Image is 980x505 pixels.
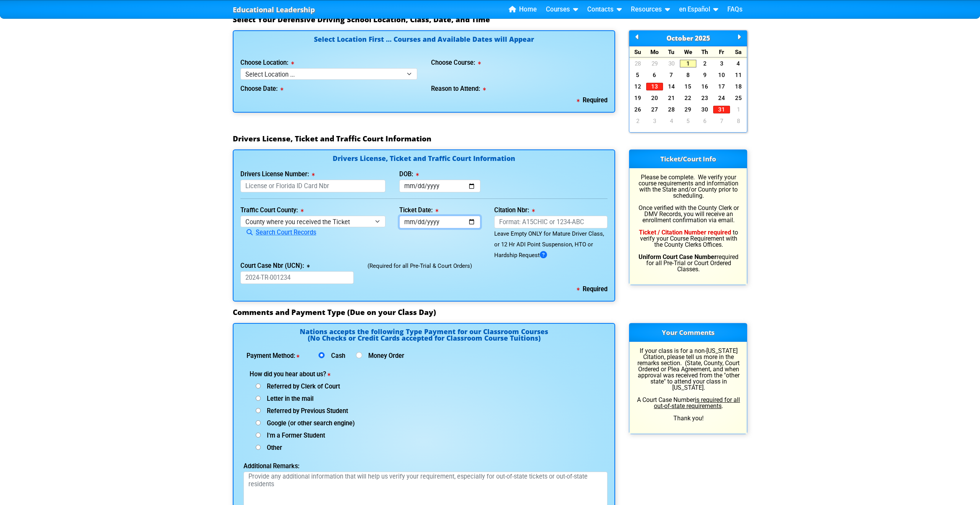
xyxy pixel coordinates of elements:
a: 29 [646,60,663,67]
a: 8 [730,117,747,125]
a: 1 [680,60,697,67]
p: If your class is for a non-[US_STATE] Citation, please tell us more in the remarks section. (Stat... [636,348,740,421]
a: 27 [646,106,663,113]
a: 1 [730,106,747,113]
div: Sa [730,46,747,57]
a: 18 [730,83,747,90]
h4: Drivers License, Ticket and Traffic Court Information [240,155,608,163]
a: 26 [629,106,646,113]
a: 16 [696,83,713,90]
a: 13 [646,83,663,90]
h4: Select Location First ... Courses and Available Dates will Appear [240,36,608,52]
h3: Drivers License, Ticket and Traffic Court Information [233,134,747,143]
label: DOB: [399,171,419,177]
a: Resources [628,4,673,15]
input: Format: A15CHIC or 1234-ABC [494,216,608,228]
a: FAQs [724,4,746,15]
h3: Ticket/Court Info [629,150,747,168]
label: Payment Method: [247,353,308,359]
label: How did you hear about us? [250,371,369,377]
a: 10 [713,71,730,79]
label: Traffic Court County: [240,207,304,213]
div: Th [696,46,713,57]
input: Other [256,445,261,450]
a: 30 [663,60,680,67]
span: 2025 [695,34,710,43]
label: Ticket Date: [399,207,438,213]
a: 2 [629,117,646,125]
div: Fr [713,46,730,57]
label: Cash [328,353,348,359]
input: 2024-TR-001234 [240,271,354,284]
div: (Required for all Pre-Trial & Court Orders) [361,261,614,284]
input: Letter in the mail [256,396,261,401]
input: I'm a Former Student [256,433,261,438]
div: Mo [646,46,663,57]
a: 7 [663,71,680,79]
a: Educational Leadership [233,3,315,16]
a: 2 [696,60,713,67]
a: 4 [730,60,747,67]
div: Tu [663,46,680,57]
div: We [680,46,697,57]
h3: Your Comments [629,323,747,342]
label: Choose Location: [240,60,294,66]
input: Referred by Previous Student [256,408,261,413]
label: Drivers License Number: [240,171,315,177]
a: 5 [680,117,697,125]
p: Please be complete. We verify your course requirements and information with the State and/or Coun... [636,174,740,272]
label: Additional Remarks: [243,463,335,469]
a: 6 [646,71,663,79]
a: 19 [629,94,646,102]
h4: Nations accepts the following Type Payment for our Classroom Courses (No Checks or Credit Cards a... [240,328,608,344]
label: Citation Nbr: [494,207,535,213]
a: 25 [730,94,747,102]
label: Money Order [365,353,404,359]
a: Home [506,4,540,15]
a: 21 [663,94,680,102]
div: Su [629,46,646,57]
a: 20 [646,94,663,102]
a: 12 [629,83,646,90]
a: 22 [680,94,697,102]
span: Other [261,444,282,451]
label: Choose Course: [431,60,481,66]
a: 30 [696,106,713,113]
input: Referred by Clerk of Court [256,384,261,389]
a: 29 [680,106,697,113]
u: is required for all out-of-state requirements [654,396,740,410]
label: Court Case Nbr (UCN): [240,263,310,269]
a: 11 [730,71,747,79]
input: Google (or other search engine) [256,420,261,425]
span: Letter in the mail [261,395,314,402]
a: 7 [713,117,730,125]
a: 28 [663,106,680,113]
label: Reason to Attend: [431,86,486,92]
span: October [666,34,693,43]
a: Courses [543,4,581,15]
b: Required [577,285,608,293]
input: mm/dd/yyyy [399,180,481,192]
span: I'm a Former Student [261,432,325,439]
a: 4 [663,117,680,125]
a: 28 [629,60,646,67]
input: mm/dd/yyyy [399,216,481,228]
a: 23 [696,94,713,102]
a: 5 [629,71,646,79]
a: 3 [646,117,663,125]
span: Referred by Previous Student [261,407,348,415]
a: 9 [696,71,713,79]
span: Referred by Clerk of Court [261,383,340,390]
a: 31 [713,106,730,113]
a: 6 [696,117,713,125]
input: License or Florida ID Card Nbr [240,180,385,192]
a: 17 [713,83,730,90]
a: 8 [680,71,697,79]
div: Leave Empty ONLY for Mature Driver Class, or 12 Hr ADI Point Suspension, HTO or Hardship Request [494,228,608,261]
a: 3 [713,60,730,67]
label: Choose Date: [240,86,283,92]
a: 14 [663,83,680,90]
a: Search Court Records [240,229,316,236]
a: 24 [713,94,730,102]
a: en Español [676,4,721,15]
